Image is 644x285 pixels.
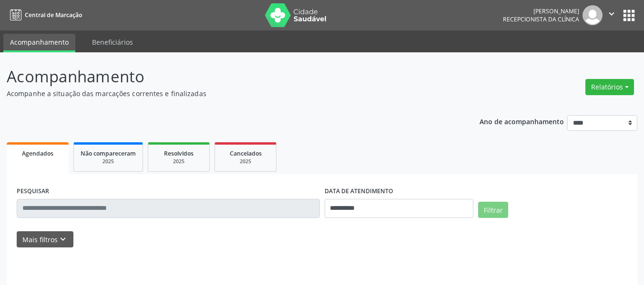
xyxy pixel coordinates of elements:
[7,65,448,88] p: Acompanhamento
[3,34,75,52] a: Acompanhamento
[58,234,68,245] i: keyboard_arrow_down
[583,5,603,25] img: img
[621,7,637,24] button: apps
[480,115,564,127] p: Ano de acompanhamento
[25,11,82,19] span: Central de Marcação
[503,7,579,15] div: [PERSON_NAME]
[606,9,617,19] i: 
[7,88,448,98] p: Acompanhe a situação das marcações correntes e finalizadas
[85,34,140,50] a: Beneficiários
[164,149,194,157] span: Resolvidos
[81,149,136,157] span: Não compareceram
[478,202,508,218] button: Filtrar
[155,158,203,165] div: 2025
[585,79,634,95] button: Relatórios
[22,149,53,157] span: Agendados
[7,7,82,23] a: Central de Marcação
[222,158,269,165] div: 2025
[230,149,262,157] span: Cancelados
[17,184,49,199] label: PESQUISAR
[81,158,136,165] div: 2025
[325,184,393,199] label: DATA DE ATENDIMENTO
[503,15,579,23] span: Recepcionista da clínica
[603,5,621,25] button: 
[17,231,73,248] button: Mais filtroskeyboard_arrow_down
